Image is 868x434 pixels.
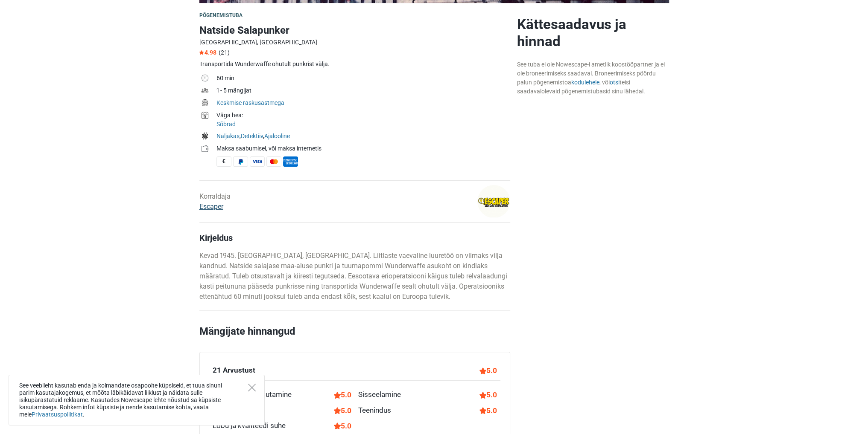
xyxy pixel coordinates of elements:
[517,60,669,96] div: See tuba ei ole Nowescape-i ametlik koostööpartner ja ei ole broneerimiseks saadaval. Broneerimis...
[334,420,351,431] div: 5.0
[283,156,298,167] span: American Express
[334,405,351,416] div: 5.0
[199,12,243,18] span: Põgenemistuba
[479,389,497,400] div: 5.0
[199,191,231,212] div: Korraldaja
[216,85,510,98] td: 1 - 5 mängijat
[199,324,510,352] h2: Mängijate hinnangud
[199,23,510,38] h1: Natside Salapunker
[199,60,510,69] div: Transportida Wunderwaffe ohutult punkrist välja.
[213,365,255,376] div: 21 Arvustust
[233,156,248,167] span: PayPal
[219,49,230,56] span: (21)
[216,133,240,139] a: Naljakas
[199,233,510,243] h4: Kirjeldus
[216,73,510,85] td: 60 min
[216,121,236,127] a: Sõbrad
[199,49,216,56] span: 4.98
[479,365,497,376] div: 5.0
[199,203,223,211] a: Escaper
[199,50,204,55] img: Star
[216,99,284,106] a: Keskmise raskusastmega
[216,131,510,143] td: , ,
[358,405,391,416] div: Teenindus
[334,389,351,400] div: 5.0
[248,384,256,391] button: Close
[264,133,290,139] a: Ajalooline
[571,79,599,86] a: kodulehele
[479,405,497,416] div: 5.0
[266,156,281,167] span: MasterCard
[250,156,265,167] span: Visa
[216,144,510,153] div: Maksa saabumisel, või maksa internetis
[358,389,401,400] div: Sisseelamine
[216,156,231,167] span: Sularaha
[213,420,286,431] div: Lõbu ja kvaliteedi suhe
[517,16,669,50] h2: Kättesaadavus ja hinnad
[199,38,510,47] div: [GEOGRAPHIC_DATA], [GEOGRAPHIC_DATA]
[199,251,510,302] p: Kevad 1945. [GEOGRAPHIC_DATA], [GEOGRAPHIC_DATA]. Liitlaste vaevaline luuretöö on viimaks vilja k...
[216,111,510,120] div: Väga hea:
[241,133,263,139] a: Detektiiv
[477,185,510,218] img: a666587afda6e89al.png
[610,79,620,86] a: otsi
[9,375,265,425] div: See veebileht kasutab enda ja kolmandate osapoolte küpsiseid, et tuua sinuni parim kasutajakogemu...
[32,411,83,418] a: Privaatsuspoliitikat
